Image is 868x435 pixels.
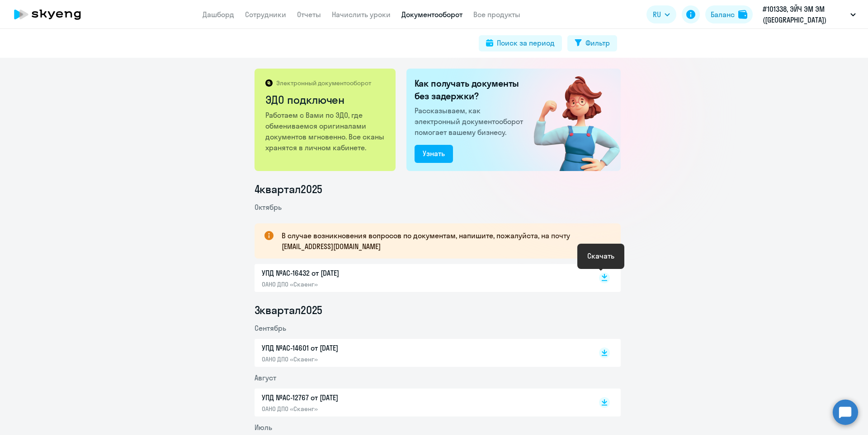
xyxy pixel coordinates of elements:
[255,303,621,317] li: 3 квартал 2025
[646,5,676,23] button: RU
[497,37,555,48] div: Поиск за период
[265,93,386,107] h2: ЭДО подключен
[763,4,847,25] p: #101338, ЭЙЧ ЭМ ЭМ ([GEOGRAPHIC_DATA]) [GEOGRAPHIC_DATA], ООО
[262,342,580,363] a: УПД №AC-14601 от [DATE]ОАНО ДПО «Скаенг»
[245,10,286,19] a: Сотрудники
[653,9,661,20] span: RU
[255,423,272,432] span: Июль
[415,105,527,138] p: Рассказываем, как электронный документооборот помогает вашему бизнесу.
[276,79,371,87] p: Электронный документооборот
[473,10,520,19] a: Все продукты
[262,280,452,288] p: ОАНО ДПО «Скаенг»
[423,148,445,159] div: Узнать
[262,392,580,413] a: УПД №AC-12767 от [DATE]ОАНО ДПО «Скаенг»
[585,37,610,48] div: Фильтр
[415,145,453,163] button: Узнать
[203,10,234,19] a: Дашборд
[262,355,452,363] p: ОАНО ДПО «Скаенг»
[265,110,386,153] p: Работаем с Вами по ЭДО, где обмениваемся оригиналами документов мгновенно. Все сканы хранятся в л...
[332,10,391,19] a: Начислить уроки
[255,182,621,196] li: 4 квартал 2025
[758,4,860,25] button: #101338, ЭЙЧ ЭМ ЭМ ([GEOGRAPHIC_DATA]) [GEOGRAPHIC_DATA], ООО
[479,35,562,51] button: Поиск за период
[401,10,462,19] a: Документооборот
[415,77,527,102] h2: Как получать документы без задержки?
[255,203,282,212] span: Октябрь
[567,35,617,51] button: Фильтр
[705,5,753,23] button: Балансbalance
[255,324,286,333] span: Сентябрь
[297,10,321,19] a: Отчеты
[262,268,580,288] a: УПД №AC-16432 от [DATE]ОАНО ДПО «Скаенг»
[262,268,452,278] p: УПД №AC-16432 от [DATE]
[262,392,452,403] p: УПД №AC-12767 от [DATE]
[519,69,621,171] img: connected
[262,405,452,413] p: ОАНО ДПО «Скаенг»
[255,373,276,382] span: Август
[711,9,735,20] div: Баланс
[587,250,614,261] div: Скачать
[262,342,452,353] p: УПД №AC-14601 от [DATE]
[738,10,747,19] img: balance
[282,230,604,252] p: В случае возникновения вопросов по документам, напишите, пожалуйста, на почту [EMAIL_ADDRESS][DOM...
